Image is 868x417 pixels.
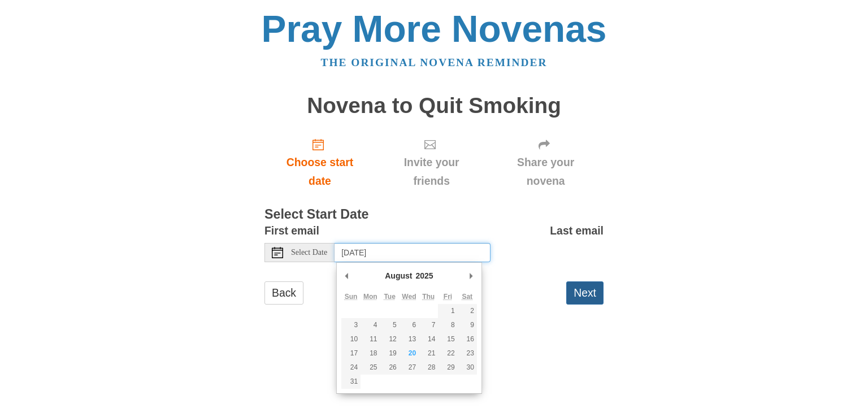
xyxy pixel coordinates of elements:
[438,304,457,318] button: 1
[414,267,435,284] div: 2025
[264,221,319,240] label: First email
[400,318,419,332] button: 6
[499,153,592,190] span: Share your novena
[264,129,375,196] a: Choose start date
[264,207,604,222] h3: Select Start Date
[419,346,438,360] button: 21
[438,360,457,375] button: 29
[402,293,416,301] abbr: Wednesday
[458,304,477,318] button: 2
[335,243,491,262] input: Use the arrow keys to pick a date
[488,129,604,196] div: Click "Next" to confirm your start date first.
[400,360,419,375] button: 27
[419,332,438,346] button: 14
[380,332,400,346] button: 12
[341,360,361,375] button: 24
[361,332,380,346] button: 11
[400,332,419,346] button: 13
[321,57,548,68] a: The original novena reminder
[361,318,380,332] button: 4
[262,8,607,50] a: Pray More Novenas
[383,267,414,284] div: August
[438,332,457,346] button: 15
[341,375,361,389] button: 31
[341,332,361,346] button: 10
[363,293,377,301] abbr: Monday
[341,318,361,332] button: 3
[384,293,395,301] abbr: Tuesday
[380,318,400,332] button: 5
[380,346,400,360] button: 19
[438,346,457,360] button: 22
[264,94,604,118] h1: Novena to Quit Smoking
[361,360,380,375] button: 25
[566,281,604,305] button: Next
[550,221,604,240] label: Last email
[380,360,400,375] button: 26
[291,249,327,257] span: Select Date
[466,267,477,284] button: Next Month
[458,346,477,360] button: 23
[419,360,438,375] button: 28
[422,293,435,301] abbr: Thursday
[419,318,438,332] button: 7
[444,293,452,301] abbr: Friday
[375,129,488,196] div: Click "Next" to confirm your start date first.
[345,293,358,301] abbr: Sunday
[458,360,477,375] button: 30
[341,267,353,284] button: Previous Month
[458,332,477,346] button: 16
[361,346,380,360] button: 18
[438,318,457,332] button: 8
[462,293,472,301] abbr: Saturday
[387,153,476,190] span: Invite your friends
[341,346,361,360] button: 17
[276,153,364,190] span: Choose start date
[458,318,477,332] button: 9
[264,281,303,305] a: Back
[400,346,419,360] button: 20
